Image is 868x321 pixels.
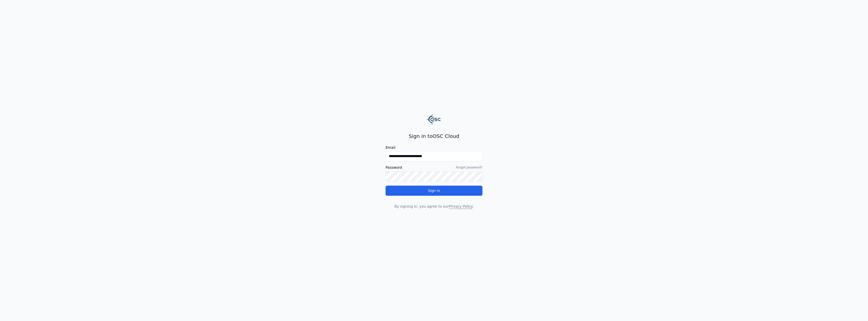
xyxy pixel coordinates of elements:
[427,112,441,127] img: Logo
[386,204,482,209] p: By signing in, you agree to our .
[456,165,482,169] a: Forgot password?
[386,133,482,140] h2: Sign in to OSC Cloud
[386,186,482,196] button: Sign in
[449,204,472,208] a: Privacy Policy
[386,146,482,149] label: Email
[386,166,402,169] label: Password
